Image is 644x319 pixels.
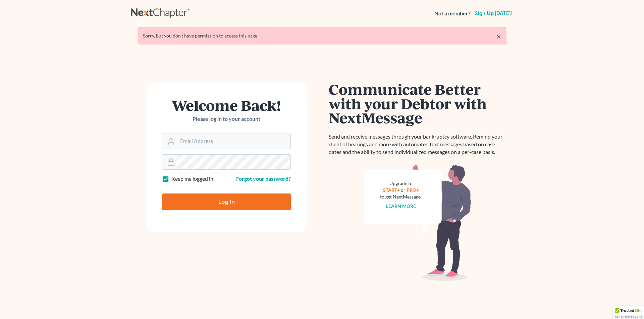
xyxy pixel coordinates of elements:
div: Sorry, but you don't have permission to access this page [143,32,501,39]
a: Sign up [DATE]! [473,11,513,16]
input: Email Address [177,134,290,149]
label: Keep me logged in [171,175,213,183]
a: × [496,32,501,41]
a: Learn more [386,203,416,209]
a: Forgot your password? [236,175,291,182]
h1: Communicate Better with your Debtor with NextMessage [329,82,506,125]
h1: Welcome Back! [162,98,291,112]
a: START+ [383,187,400,193]
div: TrustedSite Certified [613,306,644,319]
p: Send and receive messages through your bankruptcy software. Remind your client of hearings and mo... [329,133,506,156]
div: to get NextMessage. [380,193,422,200]
a: PRO+ [407,187,419,193]
img: nextmessage_bg-59042aed3d76b12b5cd301f8e5b87938c9018125f34e5fa2b7a6b67550977c72.svg [364,164,471,281]
div: Upgrade to [380,180,422,187]
input: Log In [162,193,291,210]
span: or [401,187,406,193]
strong: Not a member? [434,10,471,17]
p: Please log in to your account [162,115,291,123]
